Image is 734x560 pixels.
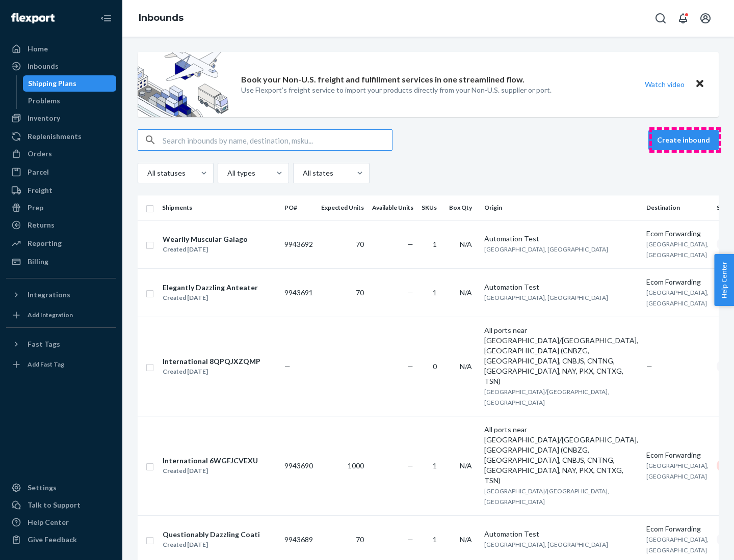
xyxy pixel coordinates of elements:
[280,416,317,515] td: 9943690
[163,283,258,293] div: Elegantly Dazzling Anteater
[163,529,260,540] div: Questionably Dazzling Coati
[6,164,116,180] a: Parcel
[356,288,364,297] span: 70
[6,254,116,270] a: Billing
[356,535,364,544] span: 70
[6,200,116,216] a: Prep
[163,293,258,303] div: Created [DATE]
[28,185,53,195] div: Freight
[284,362,291,371] span: —
[693,77,706,92] button: Close
[28,113,60,123] div: Inventory
[28,360,64,369] div: Add Fast Tag
[484,388,609,406] span: [GEOGRAPHIC_DATA]/[GEOGRAPHIC_DATA], [GEOGRAPHIC_DATA]
[433,535,437,544] span: 1
[302,168,303,178] input: All states
[6,58,116,74] a: Inbounds
[642,195,713,220] th: Destination
[28,220,55,230] div: Returns
[407,240,413,248] span: —
[407,288,413,297] span: —
[158,195,280,220] th: Shipments
[280,195,317,220] th: PO#
[28,149,52,159] div: Orders
[646,240,709,259] span: [GEOGRAPHIC_DATA], [GEOGRAPHIC_DATA]
[23,93,117,109] a: Problems
[646,277,709,287] div: Ecom Forwarding
[28,44,48,54] div: Home
[28,96,60,106] div: Problems
[407,362,413,371] span: —
[11,13,55,23] img: Flexport logo
[646,289,709,307] span: [GEOGRAPHIC_DATA], [GEOGRAPHIC_DATA]
[646,450,709,460] div: Ecom Forwarding
[6,531,116,548] button: Give Feedback
[280,268,317,317] td: 9943691
[484,325,638,386] div: All ports near [GEOGRAPHIC_DATA]/[GEOGRAPHIC_DATA], [GEOGRAPHIC_DATA] (CNBZG, [GEOGRAPHIC_DATA], ...
[130,4,192,33] ol: breadcrumbs
[28,535,77,545] div: Give Feedback
[484,282,638,292] div: Automation Test
[6,41,116,57] a: Home
[163,130,392,150] input: Search inbounds by name, destination, msku...
[28,61,59,71] div: Inbounds
[6,307,116,323] a: Add Integration
[163,540,260,550] div: Created [DATE]
[484,425,638,486] div: All ports near [GEOGRAPHIC_DATA]/[GEOGRAPHIC_DATA], [GEOGRAPHIC_DATA] (CNBZG, [GEOGRAPHIC_DATA], ...
[28,238,62,248] div: Reporting
[146,168,147,178] input: All statuses
[460,240,472,248] span: N/A
[648,130,719,150] button: Create inbound
[650,8,671,29] button: Open Search Box
[28,131,82,142] div: Replenishments
[433,461,437,470] span: 1
[226,168,227,178] input: All types
[484,294,608,301] span: [GEOGRAPHIC_DATA], [GEOGRAPHIC_DATA]
[348,461,364,470] span: 1000
[96,8,116,29] button: Close Navigation
[433,362,437,371] span: 0
[163,456,258,466] div: International 6WGFJCVEXU
[460,362,472,371] span: N/A
[163,356,260,367] div: International 8QPQJXZQMP
[6,110,116,126] a: Inventory
[484,529,638,539] div: Automation Test
[163,466,258,476] div: Created [DATE]
[28,311,73,319] div: Add Integration
[484,487,609,506] span: [GEOGRAPHIC_DATA]/[GEOGRAPHIC_DATA], [GEOGRAPHIC_DATA]
[368,195,417,220] th: Available Units
[280,220,317,268] td: 9943692
[163,234,248,244] div: Wearily Muscular Galago
[695,8,716,29] button: Open account menu
[163,244,248,255] div: Created [DATE]
[6,146,116,162] a: Orders
[484,245,608,253] span: [GEOGRAPHIC_DATA], [GEOGRAPHIC_DATA]
[714,254,734,306] button: Help Center
[646,362,652,371] span: —
[6,128,116,145] a: Replenishments
[646,524,709,534] div: Ecom Forwarding
[6,287,116,303] button: Integrations
[646,536,709,554] span: [GEOGRAPHIC_DATA], [GEOGRAPHIC_DATA]
[433,288,437,297] span: 1
[28,290,70,300] div: Integrations
[6,497,116,513] a: Talk to Support
[6,182,116,199] a: Freight
[6,480,116,496] a: Settings
[241,74,525,86] p: Book your Non-U.S. freight and fulfillment services in one streamlined flow.
[445,195,480,220] th: Box Qty
[356,240,364,248] span: 70
[460,535,472,544] span: N/A
[638,77,691,92] button: Watch video
[480,195,642,220] th: Origin
[460,288,472,297] span: N/A
[407,461,413,470] span: —
[139,12,183,23] a: Inbounds
[6,336,116,352] button: Fast Tags
[6,356,116,373] a: Add Fast Tag
[28,167,49,177] div: Parcel
[28,500,81,510] div: Talk to Support
[407,535,413,544] span: —
[417,195,445,220] th: SKUs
